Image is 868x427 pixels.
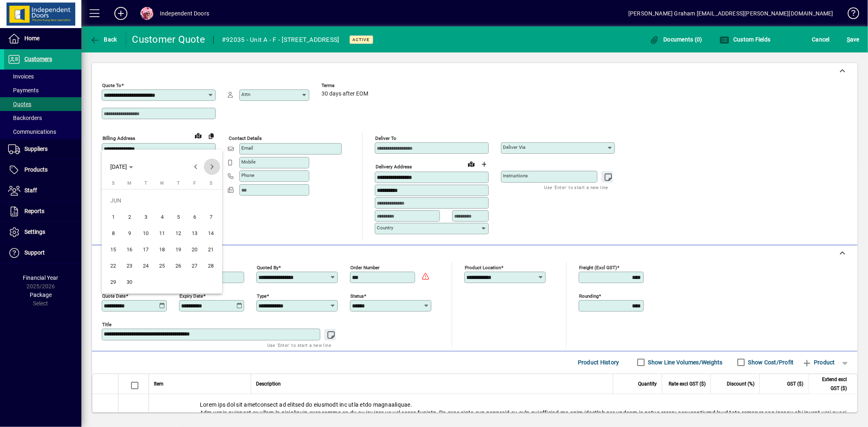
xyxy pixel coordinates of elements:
span: 18 [155,242,169,257]
td: JUN [105,192,219,209]
span: 30 [122,274,137,289]
button: Mon Jun 16 2025 [121,241,138,257]
span: 7 [203,209,218,224]
span: 1 [106,209,120,224]
span: 27 [187,258,202,273]
span: 16 [122,242,137,257]
button: Choose month and year [107,159,136,174]
span: 19 [171,242,186,257]
button: Wed Jun 18 2025 [154,241,170,257]
span: T [144,181,147,186]
button: Mon Jun 02 2025 [121,209,138,225]
button: Wed Jun 11 2025 [154,225,170,241]
button: Sat Jun 07 2025 [203,209,219,225]
span: 26 [171,258,186,273]
span: M [127,181,131,186]
span: 5 [171,209,186,224]
span: 12 [171,226,186,240]
button: Fri Jun 06 2025 [186,209,203,225]
span: 11 [155,226,169,240]
span: 10 [138,226,153,240]
span: T [177,181,180,186]
span: 13 [187,226,202,240]
span: 17 [138,242,153,257]
button: Tue Jun 24 2025 [138,257,154,274]
button: Sun Jun 08 2025 [105,225,121,241]
span: 3 [138,209,153,224]
span: 22 [106,258,120,273]
span: 25 [155,258,169,273]
span: 4 [155,209,169,224]
span: W [160,181,164,186]
button: Wed Jun 25 2025 [154,257,170,274]
span: F [193,181,196,186]
span: S [210,181,212,186]
button: Fri Jun 13 2025 [186,225,203,241]
button: Previous month [188,159,204,175]
button: Mon Jun 23 2025 [121,257,138,274]
span: S [112,181,115,186]
button: Thu Jun 12 2025 [170,225,186,241]
span: 23 [122,258,137,273]
button: Mon Jun 09 2025 [121,225,138,241]
button: Thu Jun 26 2025 [170,257,186,274]
button: Sun Jun 29 2025 [105,274,121,290]
span: 24 [138,258,153,273]
button: Sun Jun 22 2025 [105,257,121,274]
span: 9 [122,226,137,240]
button: Fri Jun 27 2025 [186,257,203,274]
button: Thu Jun 05 2025 [170,209,186,225]
button: Tue Jun 03 2025 [138,209,154,225]
button: Fri Jun 20 2025 [186,241,203,257]
span: 20 [187,242,202,257]
span: 21 [203,242,218,257]
button: Next month [204,159,220,175]
span: 2 [122,209,137,224]
button: Wed Jun 04 2025 [154,209,170,225]
span: 8 [106,226,120,240]
button: Thu Jun 19 2025 [170,241,186,257]
button: Tue Jun 10 2025 [138,225,154,241]
button: Sat Jun 21 2025 [203,241,219,257]
button: Sun Jun 15 2025 [105,241,121,257]
button: Mon Jun 30 2025 [121,274,138,290]
span: 15 [106,242,120,257]
button: Sat Jun 28 2025 [203,257,219,274]
button: Sun Jun 01 2025 [105,209,121,225]
span: 28 [203,258,218,273]
button: Sat Jun 14 2025 [203,225,219,241]
span: 29 [106,274,120,289]
span: 6 [187,209,202,224]
button: Tue Jun 17 2025 [138,241,154,257]
span: [DATE] [110,163,127,170]
span: 14 [203,226,218,240]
